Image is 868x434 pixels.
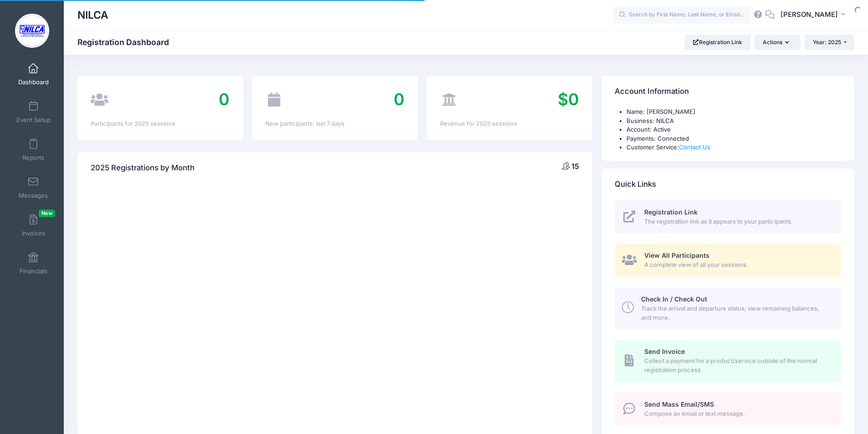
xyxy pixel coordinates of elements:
span: Send Mass Email/SMS [644,400,714,408]
a: Financials [12,247,55,279]
span: Messages [19,192,48,199]
button: Year: 2025 [805,35,854,50]
span: Reports [22,154,44,162]
span: [PERSON_NAME] [781,10,838,20]
a: Reports [12,134,55,166]
span: The registration link as it appears to your participants. [644,217,831,226]
span: Check In / Check Out [641,295,707,303]
button: Actions [755,35,800,50]
h4: 2025 Registrations by Month [91,155,195,181]
a: Registration Link The registration link as it appears to your participants. [615,200,841,234]
a: Contact Us [679,143,710,151]
span: A complete view of all your sessions. [644,260,831,270]
span: 0 [394,89,405,109]
span: Track the arrival and departure status, view remaining balances, and more. [641,304,831,322]
li: Account: Active [627,125,841,134]
a: InvoicesNew [12,209,55,241]
span: 0 [219,89,230,109]
span: Financials [20,267,47,275]
span: Invoices [22,230,45,237]
a: Send Invoice Collect a payment for a product/service outside of the normal registration process [615,340,841,382]
h4: Quick Links [615,171,656,197]
li: Name: [PERSON_NAME] [627,107,841,117]
a: View All Participants A complete view of all your sessions. [615,244,841,277]
span: $0 [558,89,579,109]
div: Participants for 2025 sessions [91,119,230,128]
span: View All Participants [644,251,709,259]
span: Registration Link [644,208,698,216]
span: Send Invoice [644,347,685,355]
li: Payments: Connected [627,134,841,143]
div: Revenue for 2025 sessions [440,119,579,128]
a: Event Setup [12,96,55,128]
a: Send Mass Email/SMS Compose an email or text message. [615,392,841,425]
a: Registration Link [684,35,750,50]
span: Collect a payment for a product/service outside of the normal registration process [644,357,831,374]
button: [PERSON_NAME] [775,5,854,26]
h1: NILCA [77,5,108,26]
a: Messages [12,172,55,204]
span: Dashboard [18,78,49,86]
a: Check In / Check Out Track the arrival and departure status, view remaining balances, and more. [615,287,841,329]
div: New participants: last 7 days [265,119,404,128]
span: Compose an email or text message. [644,409,831,419]
span: New [39,209,55,217]
h1: Registration Dashboard [77,37,177,47]
span: Year: 2025 [813,39,841,46]
h4: Account Information [615,79,689,105]
input: Search by First Name, Last Name, or Email... [613,6,750,24]
span: Event Setup [16,116,51,124]
span: 15 [571,162,579,171]
img: NILCA [15,14,49,48]
li: Business: NILCA [627,117,841,126]
li: Customer Service: [627,143,841,152]
a: Dashboard [12,58,55,90]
